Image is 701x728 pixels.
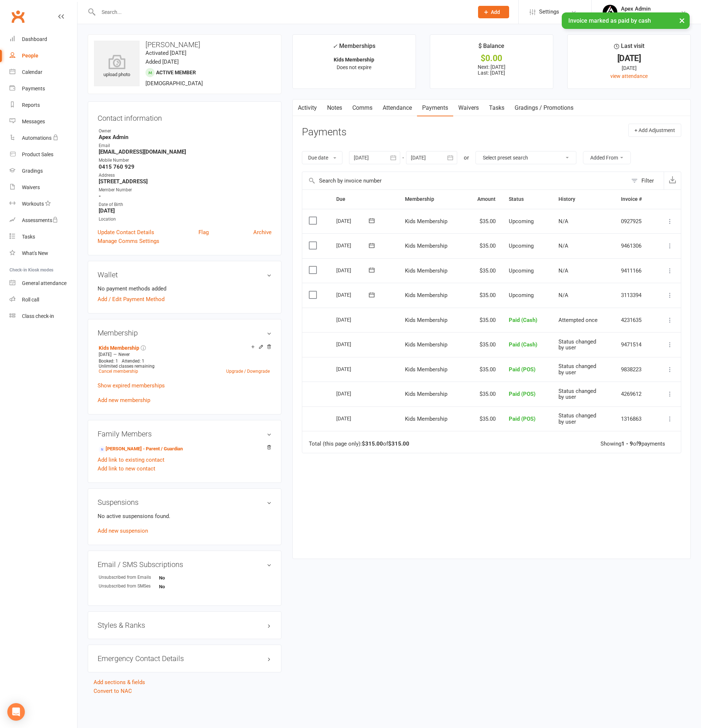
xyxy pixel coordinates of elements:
span: Settings [539,4,559,20]
button: + Add Adjustment [628,124,681,137]
a: Roll call [10,292,77,308]
strong: 1 - 9 [621,440,633,447]
a: Cancel membership [99,369,138,374]
span: Status changed by user [558,388,596,401]
a: Add link to new contact [98,464,155,473]
div: Address [99,172,272,179]
a: Attendance [378,100,417,116]
a: Workouts [10,196,77,212]
div: Product Sales [22,151,53,157]
i: ✓ [333,43,337,50]
div: Waivers [22,184,40,190]
a: Add / Edit Payment Method [98,295,164,304]
span: N/A [558,218,568,225]
div: [DATE] [336,363,370,375]
div: [DATE] [574,55,684,62]
span: Paid (POS) [509,391,535,397]
th: Membership [398,190,465,209]
strong: - [99,193,272,199]
div: Tasks [22,234,35,240]
a: Waivers [453,100,484,116]
div: upload photo [94,55,140,79]
td: 9471514 [614,332,655,357]
h3: Suspensions [98,498,272,506]
input: Search by invoice number [302,172,628,189]
a: Upgrade / Downgrade [226,369,270,374]
div: Owner [99,128,272,135]
a: Tasks [484,100,509,116]
td: $35.00 [465,209,503,234]
td: $35.00 [465,308,503,333]
div: Email [99,142,272,149]
strong: 0415 760 929 [99,164,272,170]
li: No payment methods added [98,284,272,293]
strong: Kids Membership [334,57,374,63]
div: Class check-in [22,313,54,319]
a: Kids Membership [99,345,139,351]
img: thumb_image1745496852.png [603,5,617,19]
h3: Wallet [98,271,272,279]
div: [DATE] [336,338,370,350]
div: Calendar [22,69,42,75]
a: Payments [10,80,77,97]
td: $35.00 [465,332,503,357]
a: Gradings / Promotions [509,100,579,116]
td: 4231635 [614,308,655,333]
div: Reports [22,102,40,108]
button: Filter [628,172,664,189]
th: History [552,190,614,209]
a: Reports [10,97,77,113]
span: N/A [558,292,568,299]
td: $35.00 [465,233,503,258]
td: 3113394 [614,283,655,308]
div: What's New [22,250,48,256]
a: Waivers [10,179,77,196]
td: 9411166 [614,258,655,283]
div: [DATE] [336,413,370,424]
span: Kids Membership [405,341,447,348]
button: × [675,12,689,28]
div: [DATE] [336,240,370,251]
a: Update Contact Details [98,228,154,237]
a: Dashboard [10,31,77,48]
span: Kids Membership [405,267,447,274]
span: N/A [558,243,568,249]
span: Upcoming [509,292,534,299]
td: $35.00 [465,357,503,382]
div: Date of Birth [99,201,272,208]
input: Search... [96,7,469,17]
a: Product Sales [10,146,77,163]
strong: Apex Admin [99,134,272,140]
div: Dashboard [22,36,47,42]
span: Kids Membership [405,317,447,323]
span: Paid (POS) [509,366,535,373]
span: Kids Membership [405,218,447,225]
time: Activated [DATE] [145,50,186,56]
td: $35.00 [465,283,503,308]
span: Upcoming [509,267,534,274]
a: Tasks [10,229,77,245]
a: What's New [10,245,77,262]
h3: Contact information [98,111,272,122]
a: Add new membership [98,397,150,404]
a: Activity [293,100,322,116]
span: Kids Membership [405,391,447,397]
div: [DATE] [336,215,370,226]
strong: [DATE] [99,207,272,214]
span: [DATE] [99,352,111,357]
div: Messages [22,119,45,124]
span: Does not expire [337,64,371,70]
a: Gradings [10,163,77,179]
span: Kids Membership [405,366,447,373]
strong: No [159,575,201,581]
div: Showing of payments [600,441,665,447]
td: 1316863 [614,406,655,431]
a: [PERSON_NAME] - Parent / Guardian [99,445,183,453]
div: Assessments [22,217,58,223]
td: 9838223 [614,357,655,382]
span: Paid (Cash) [509,341,537,348]
span: Kids Membership [405,416,447,422]
a: Messages [10,113,77,130]
div: Total (this page only): of [309,441,409,447]
a: Add link to existing contact [98,455,164,464]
